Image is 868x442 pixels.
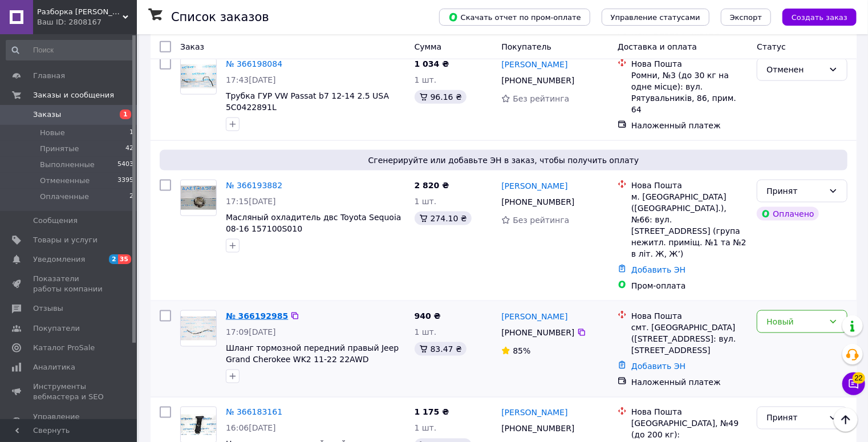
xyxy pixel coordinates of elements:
[33,235,98,245] span: Товары и услуги
[117,160,133,170] span: 5403
[834,408,858,432] button: Наверх
[631,376,748,388] div: Наложенный платеж
[226,213,401,233] span: Масляный охладитель двс Toyota Sequoia 08-16 157100S010
[171,10,269,24] h1: Список заказов
[33,303,63,314] span: Отзывы
[226,59,282,68] a: № 366198084
[611,13,700,22] span: Управление статусами
[33,362,75,372] span: Аналитика
[33,216,78,226] span: Сообщения
[499,421,577,437] div: [PHONE_NUMBER]
[499,72,577,88] div: [PHONE_NUMBER]
[513,216,569,225] span: Без рейтинга
[226,424,276,433] span: 16:06[DATE]
[181,317,216,340] img: Фото товару
[448,12,581,22] span: Скачать отчет по пром-оплате
[415,59,449,68] span: 1 034 ₴
[129,128,133,138] span: 1
[631,58,748,70] div: Нова Пошта
[120,110,131,119] span: 1
[631,280,748,291] div: Пром-оплата
[513,346,530,355] span: 85%
[721,9,771,26] button: Экспорт
[792,13,847,22] span: Создать заказ
[226,408,282,417] a: № 366183161
[513,94,569,103] span: Без рейтинга
[226,91,389,112] a: Трубка ГУР VW Passat b7 12-14 2.5 USA 5C0422891L
[40,144,79,154] span: Принятые
[730,13,762,22] span: Экспорт
[499,194,577,210] div: [PHONE_NUMBER]
[499,325,577,340] div: [PHONE_NUMBER]
[33,323,80,334] span: Покупатели
[33,274,106,294] span: Показатели работы компании
[415,75,437,84] span: 1 шт.
[164,155,843,166] span: Сгенерируйте или добавьте ЭН в заказ, чтобы получить оплату
[766,185,824,197] div: Принят
[33,254,85,265] span: Уведомления
[109,254,118,264] span: 2
[631,265,686,274] a: Добавить ЭН
[631,70,748,115] div: Ромни, №3 (до 30 кг на одне місце): вул. Рятувальників, 86, прим. 64
[842,372,865,395] button: Чат с покупателем22
[125,144,133,154] span: 42
[415,408,449,417] span: 1 175 ₴
[33,90,114,100] span: Заказы и сообщения
[33,382,106,402] span: Инструменты вебмастера и SEO
[180,58,217,95] a: Фото товару
[40,160,95,170] span: Выполненные
[631,120,748,131] div: Наложенный платеж
[501,311,567,322] a: [PERSON_NAME]
[226,343,399,375] a: Шланг тормозной передний правый Jeep Grand Cherokee WK2 11-22 22AWD 68368360AA
[181,415,216,435] img: Фото товару
[415,342,467,356] div: 83.47 ₴
[40,192,89,202] span: Оплаченные
[631,191,748,259] div: м. [GEOGRAPHIC_DATA] ([GEOGRAPHIC_DATA].), №66: вул. [STREET_ADDRESS] (група нежитл. приміщ. №1 т...
[602,9,709,26] button: Управление статусами
[33,110,61,120] span: Заказы
[415,90,467,104] div: 96.16 ₴
[853,372,865,384] span: 22
[415,197,437,206] span: 1 шт.
[766,412,824,424] div: Принят
[181,64,216,88] img: Фото товару
[631,310,748,322] div: Нова Пошта
[226,181,282,190] a: № 366193882
[118,254,131,264] span: 35
[501,42,551,51] span: Покупатель
[415,181,449,190] span: 2 820 ₴
[415,212,472,225] div: 274.10 ₴
[180,180,217,216] a: Фото товару
[180,310,217,347] a: Фото товару
[226,327,276,336] span: 17:09[DATE]
[226,311,288,321] a: № 366192985
[631,362,686,371] a: Добавить ЭН
[415,424,437,433] span: 1 шт.
[129,192,133,202] span: 2
[771,12,857,21] a: Создать заказ
[415,42,442,51] span: Сумма
[501,407,567,419] a: [PERSON_NAME]
[631,407,748,418] div: Нова Пошта
[33,412,106,432] span: Управление сайтом
[117,176,133,186] span: 3395
[631,322,748,356] div: смт. [GEOGRAPHIC_DATA] ([STREET_ADDRESS]: вул. [STREET_ADDRESS]
[439,9,590,26] button: Скачать отчет по пром-оплате
[618,42,697,51] span: Доставка и оплата
[757,207,818,221] div: Оплачено
[415,311,441,321] span: 940 ₴
[415,327,437,336] span: 1 шт.
[766,63,824,76] div: Отменен
[6,40,135,60] input: Поиск
[37,17,137,27] div: Ваш ID: 2808167
[33,71,65,81] span: Главная
[180,42,204,51] span: Заказ
[782,9,857,26] button: Создать заказ
[226,197,276,206] span: 17:15[DATE]
[631,180,748,191] div: Нова Пошта
[501,59,567,70] a: [PERSON_NAME]
[766,315,824,328] div: Новый
[181,186,216,210] img: Фото товару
